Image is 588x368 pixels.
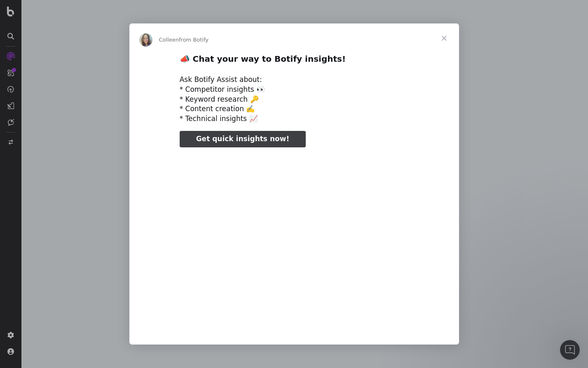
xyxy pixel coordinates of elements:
[429,23,459,53] span: Close
[179,37,208,43] span: from Botify
[139,33,152,47] img: Profile image for Colleen
[180,131,306,147] a: Get quick insights now!
[122,154,466,326] video: Play video
[180,54,409,69] h2: 📣 Chat your way to Botify insights!
[159,37,179,43] span: Colleen
[180,75,409,124] div: Ask Botify Assist about: * Competitor insights 👀 * Keyword research 🔑 * Content creation ✍️ * Tec...
[196,135,289,143] span: Get quick insights now!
